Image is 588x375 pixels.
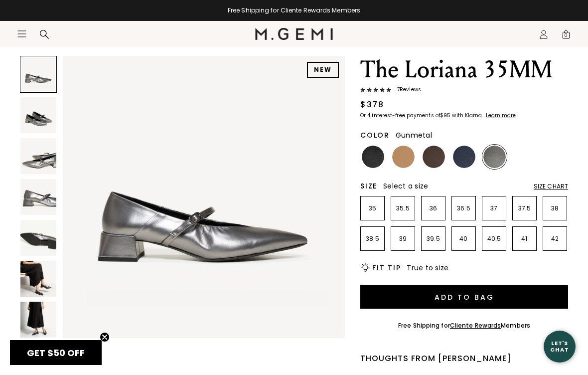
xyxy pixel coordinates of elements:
[360,182,377,190] h2: Size
[360,285,568,309] button: Add to Bag
[483,146,506,168] img: Gunmetal
[392,146,415,168] img: Light Tan
[485,113,516,119] a: Learn more
[362,146,384,168] img: Black
[255,28,333,40] img: M.Gemi
[27,347,85,359] span: GET $50 OFF
[20,302,56,338] img: The Loriana 35MM
[396,130,432,140] span: Gunmetal
[543,235,567,243] p: 42
[482,204,506,212] p: 37
[372,264,401,272] h2: Fit Tip
[360,112,440,119] klarna-placement-style-body: Or 4 interest-free payments of
[360,131,390,139] h2: Color
[360,353,568,365] div: Thoughts from [PERSON_NAME]
[20,220,56,256] img: The Loriana 35MM
[422,204,445,212] p: 36
[63,56,345,338] img: The Loriana 35MM
[398,322,530,330] div: Free Shipping for Members
[486,112,516,119] klarna-placement-style-cta: Learn more
[452,204,475,212] p: 36.5
[383,181,428,191] span: Select a size
[307,62,339,78] div: NEW
[361,204,384,212] p: 35
[391,204,415,212] p: 35.5
[422,235,445,243] p: 39.5
[423,146,445,168] img: Chocolate
[534,183,568,190] div: Size Chart
[450,321,501,330] a: Cliente Rewards
[440,112,450,119] klarna-placement-style-amount: $95
[100,332,110,342] button: Close teaser
[453,146,475,168] img: Navy
[17,29,27,39] button: Open site menu
[452,235,475,243] p: 40
[20,261,56,297] img: The Loriana 35MM
[20,97,56,133] img: The Loriana 35MM
[360,99,384,111] div: $378
[482,235,506,243] p: 40.5
[452,112,484,119] klarna-placement-style-body: with Klarna
[10,340,102,365] div: GET $50 OFFClose teaser
[544,340,576,353] div: Let's Chat
[543,204,567,212] p: 38
[407,263,448,273] span: True to size
[561,31,571,41] span: 0
[361,235,384,243] p: 38.5
[20,179,56,215] img: The Loriana 35MM
[360,87,568,95] a: 7Reviews
[513,204,536,212] p: 37.5
[391,87,421,93] span: 7 Review s
[360,56,568,84] h1: The Loriana 35MM
[391,235,415,243] p: 39
[20,138,56,174] img: The Loriana 35MM
[513,235,536,243] p: 41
